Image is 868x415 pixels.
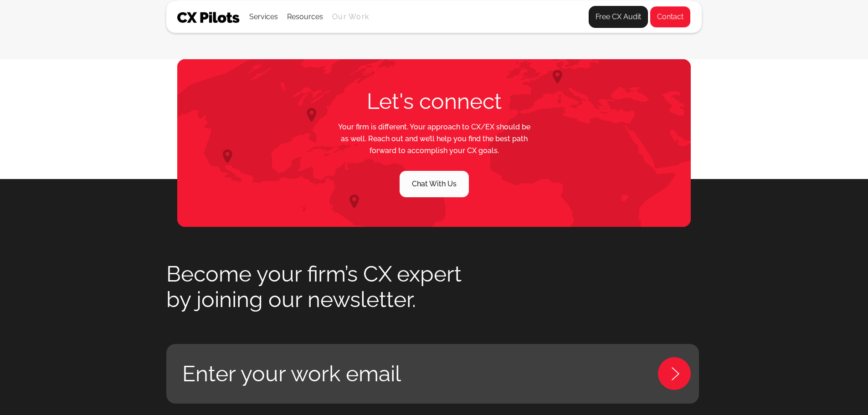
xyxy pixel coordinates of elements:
h2: Let's connect [318,88,550,114]
a: Chat With Us [400,171,469,197]
h2: Become your firm’s CX expert by joining our newsletter. [166,261,462,312]
div: Services [249,10,278,23]
a: Contact [650,6,691,28]
a: Enter your work email [166,344,699,404]
div: Services [249,1,278,32]
p: Your firm is different. Your approach to CX/EX should be as well. Reach out and we’ll help you fi... [335,121,533,157]
div: Resources [287,10,323,23]
a: Our Work [332,13,369,21]
div: Resources [287,1,323,32]
a: Free CX Audit [589,6,648,28]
